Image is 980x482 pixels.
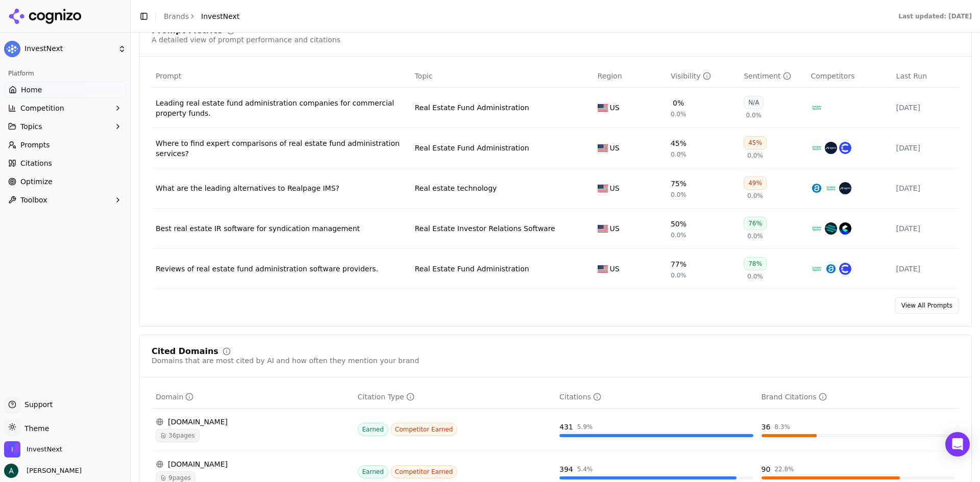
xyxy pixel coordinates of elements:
[410,65,593,88] th: Topic
[896,183,955,193] div: [DATE]
[20,140,50,150] span: Prompts
[414,183,497,193] div: Real estate technology
[598,185,608,192] img: US flag
[671,138,687,148] div: 45%
[559,464,573,474] div: 394
[811,263,823,275] img: juniper square
[4,464,82,478] button: Open user button
[156,183,406,193] a: What are the leading alternatives to Realpage IMS?
[20,158,52,168] span: Citations
[671,150,687,159] span: 0.0%
[358,423,388,436] span: Earned
[896,143,955,153] div: [DATE]
[667,65,740,88] th: brandMentionRate
[20,195,47,205] span: Toolbox
[20,103,64,113] span: Competition
[762,422,771,432] div: 36
[825,182,837,194] img: juniper square
[762,392,827,402] div: Brand Citations
[747,232,763,240] span: 0.0%
[825,142,837,154] img: agora
[671,231,687,239] span: 0.0%
[610,183,620,193] span: US
[414,223,555,234] a: Real Estate Investor Relations Software
[825,222,837,235] img: syndicationpro
[4,464,18,478] img: Andrew Berg
[152,35,340,45] div: A detailed view of prompt performance and citations
[610,103,620,113] span: US
[744,96,764,109] div: N/A
[21,85,42,95] span: Home
[390,423,458,436] span: Competitor Earned
[201,11,239,21] span: InvestNext
[20,121,42,132] span: Topics
[4,41,20,57] img: InvestNext
[744,176,767,190] div: 49%
[740,65,806,88] th: sentiment
[811,102,823,114] img: juniper square
[747,151,763,160] span: 0.0%
[4,155,126,171] a: Citations
[811,182,823,194] img: appfolio
[24,44,114,54] span: InvestNext
[945,432,970,456] div: Open Intercom Messenger
[839,182,851,194] img: agora
[598,225,608,233] img: US flag
[4,137,126,153] a: Prompts
[156,264,406,274] a: Reviews of real estate fund administration software providers.
[414,143,529,153] a: Real Estate Fund Administration
[156,429,200,442] span: 36 pages
[839,263,851,275] img: covercy
[156,71,181,81] span: Prompt
[20,424,49,433] span: Theme
[673,98,684,108] div: 0%
[27,445,62,454] span: InvestNext
[4,82,126,98] a: Home
[610,223,620,234] span: US
[892,65,959,88] th: Last Run
[806,65,892,88] th: Competitors
[152,356,419,366] div: Domains that are most cited by AI and how often they mention your brand
[896,264,955,274] div: [DATE]
[156,223,406,234] a: Best real estate IR software for syndication management
[414,71,432,81] span: Topic
[671,191,687,199] span: 0.0%
[152,347,218,356] div: Cited Domains
[671,259,687,269] div: 77%
[757,386,960,409] th: brandCitationCount
[390,465,458,478] span: Competitor Earned
[671,219,687,229] div: 50%
[164,11,239,21] nav: breadcrumb
[354,386,556,409] th: citationTypes
[156,459,350,469] div: [DOMAIN_NAME]
[774,465,794,473] div: 22.8 %
[156,138,406,159] a: Where to find expert comparisons of real estate fund administration services?
[577,465,593,473] div: 5.4 %
[610,143,620,153] span: US
[598,71,622,81] span: Region
[762,464,771,474] div: 90
[152,386,354,409] th: domain
[896,103,955,113] div: [DATE]
[747,192,763,200] span: 0.0%
[598,144,608,152] img: US flag
[20,399,53,410] span: Support
[811,142,823,154] img: juniper square
[156,417,350,427] div: [DOMAIN_NAME]
[4,65,126,82] div: Platform
[414,103,529,113] a: Real Estate Fund Administration
[898,12,972,20] div: Last updated: [DATE]
[744,217,767,230] div: 76%
[20,176,53,187] span: Optimize
[156,98,406,118] a: Leading real estate fund administration companies for commercial property funds.
[4,118,126,135] button: Topics
[594,65,667,88] th: Region
[598,104,608,112] img: US flag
